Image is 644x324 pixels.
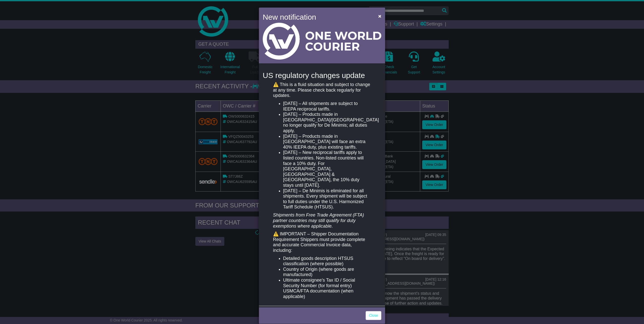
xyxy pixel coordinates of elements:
h4: New notification [263,11,371,23]
li: [DATE] – New reciprocal tariffs apply to listed countries. Non-listed countries will face a 10% d... [283,150,371,188]
li: Country of Origin (where goods are manufactured) [283,267,371,278]
a: Close [366,311,381,320]
span: × [378,13,381,19]
li: [DATE] – De Minimis is eliminated for all shipments. Every shipment will be subject to full dutie... [283,188,371,210]
p: ⚠️ This is a fluid situation and subject to change at any time. Please check back regularly for u... [273,82,371,98]
em: Shipments from Free Trade Agreement (FTA) partner countries may still qualify for duty exemptions... [273,212,364,228]
li: [DATE] – Products made in [GEOGRAPHIC_DATA] will face an extra 40% IEEPA duty, plus existing tari... [283,134,371,150]
li: Ultimate consignee’s Tax ID / Social Security Number (for formal entry) USMCA/FTA documentation (... [283,278,371,299]
li: [DATE] – All shipments are subject to IEEPA reciprocal tariffs. [283,101,371,112]
img: Light [263,23,381,60]
li: Detailed goods description HTSUS classification (where possible) [283,256,371,267]
h4: US regulatory changes update [263,71,381,79]
button: Close [376,11,384,21]
li: [DATE] – Products made in [GEOGRAPHIC_DATA]/[GEOGRAPHIC_DATA] no longer qualify for De Minimis; a... [283,112,371,133]
p: ⚠️ IMPORTANT – Shipper Documentation Requirement Shippers must provide complete and accurate Comm... [273,231,371,253]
